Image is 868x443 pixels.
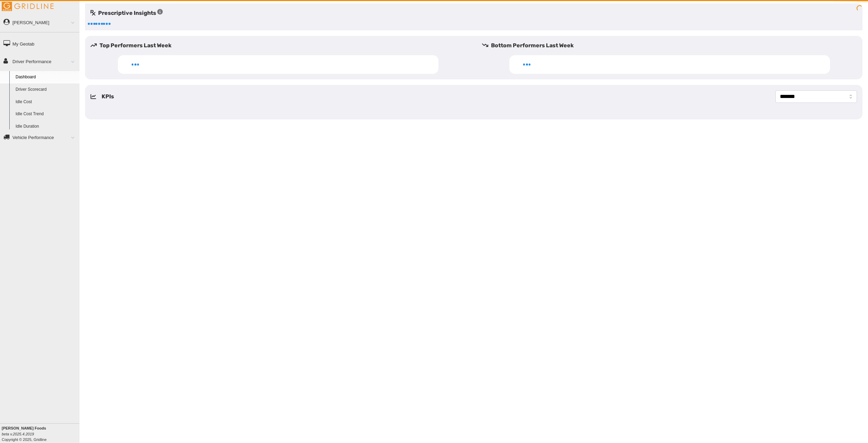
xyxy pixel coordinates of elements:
i: beta v.2025.4.2019 [2,432,34,436]
a: Idle Cost Trend [12,108,79,120]
h5: Bottom Performers Last Week [482,41,862,50]
a: Dashboard [12,71,79,83]
a: Idle Cost [12,96,79,108]
h5: KPIs [102,92,114,101]
h5: Prescriptive Insights [91,9,163,17]
div: Copyright © 2025, Gridline [2,425,79,442]
a: Idle Duration [12,120,79,133]
img: Gridline [2,2,54,11]
a: Driver Scorecard [12,83,79,96]
b: [PERSON_NAME] Foods [2,426,46,430]
h5: Top Performers Last Week [91,41,471,50]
